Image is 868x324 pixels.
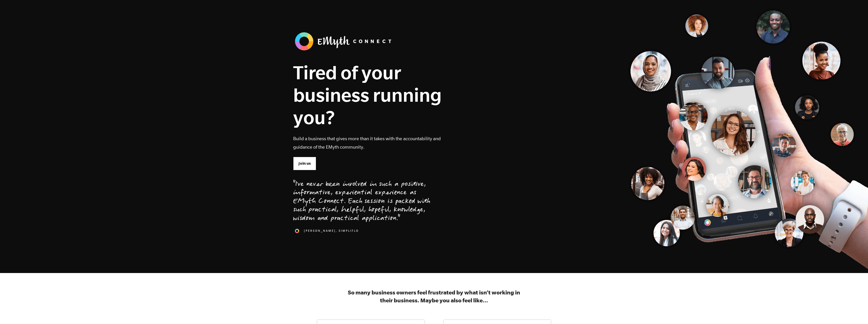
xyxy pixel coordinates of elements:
[293,134,442,151] p: Build a business that gives more than it takes with the accountability and guidance of the EMyth ...
[304,229,359,233] span: [PERSON_NAME], SimpliFlo
[842,300,868,324] iframe: Chat Widget
[343,288,525,304] h3: So many business owners feel frustrated by what isn’t working in their business. Maybe you also f...
[293,227,301,235] img: 1
[293,180,430,223] div: "I've never been involved in such a positive, informative, experiential experience as EMyth Conne...
[293,157,316,170] a: Join us
[299,161,311,166] span: Join us
[293,31,395,52] img: banner_logo
[293,61,442,128] h1: Tired of your business running you?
